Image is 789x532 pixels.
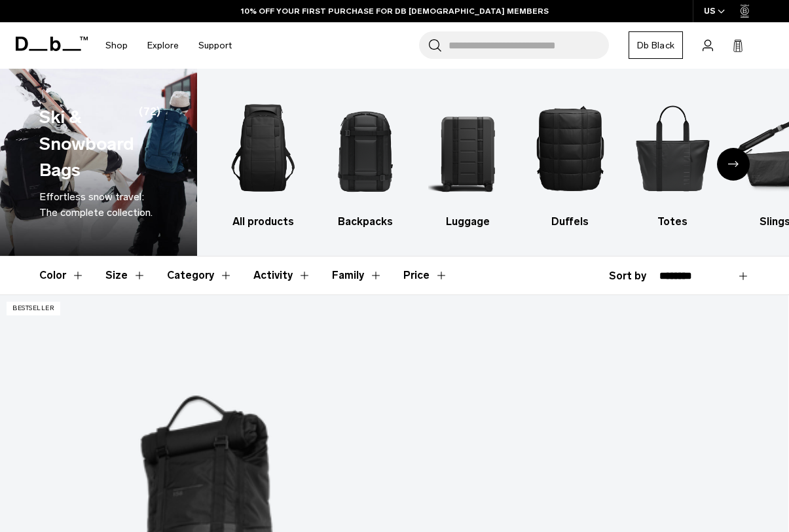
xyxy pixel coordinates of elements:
[223,88,303,230] li: 1 / 10
[223,88,303,207] img: Db
[629,31,683,59] a: Db Black
[105,257,146,294] button: Toggle Filter
[717,148,750,181] div: Next slide
[326,88,405,207] img: Db
[39,104,134,184] h1: Ski & Snowboard Bags
[223,88,303,230] a: Db All products
[633,88,712,207] img: Db
[332,257,382,294] button: Toggle Filter
[326,214,405,230] h3: Backpacks
[147,22,179,69] a: Explore
[198,22,232,69] a: Support
[241,5,549,17] a: 10% OFF YOUR FIRST PURCHASE FOR DB [DEMOGRAPHIC_DATA] MEMBERS
[428,88,507,207] img: Db
[633,88,712,230] li: 5 / 10
[139,104,160,184] span: (72)
[253,257,311,294] button: Toggle Filter
[530,88,610,230] a: Db Duffels
[428,88,507,230] a: Db Luggage
[96,22,242,69] nav: Main Navigation
[105,22,128,69] a: Shop
[428,88,507,230] li: 3 / 10
[428,214,507,230] h3: Luggage
[530,88,610,207] img: Db
[326,88,405,230] a: Db Backpacks
[633,214,712,230] h3: Totes
[39,190,153,219] span: Effortless snow travel: The complete collection.
[530,214,610,230] h3: Duffels
[167,257,232,294] button: Toggle Filter
[403,257,448,294] button: Toggle Price
[223,214,303,230] h3: All products
[39,257,84,294] button: Toggle Filter
[7,302,60,315] p: Bestseller
[633,88,712,230] a: Db Totes
[326,88,405,230] li: 2 / 10
[530,88,610,230] li: 4 / 10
